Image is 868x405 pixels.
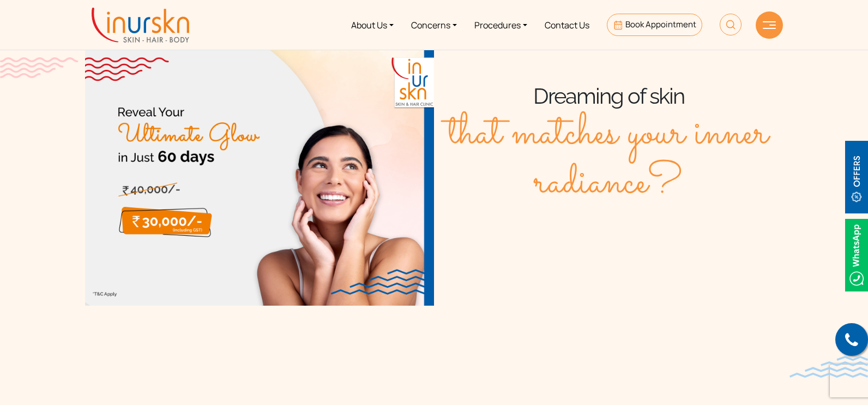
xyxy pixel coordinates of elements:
img: hamLine.svg [763,21,776,29]
img: HeaderSearch [720,14,742,35]
img: offerBt [845,141,868,213]
a: Concerns [402,4,466,45]
span: Book Appointment [625,19,696,30]
div: Dreaming of skin [434,82,783,267]
a: Book Appointment [607,14,702,36]
a: Procedures [466,4,536,45]
span: that matches your inner radiance? [434,110,783,208]
img: inurskn-logo [92,8,189,43]
img: Whatsappicon [845,219,868,291]
a: Whatsappicon [845,248,868,260]
a: About Us [342,4,402,45]
img: bluewave [789,356,868,378]
a: Contact Us [536,4,598,45]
